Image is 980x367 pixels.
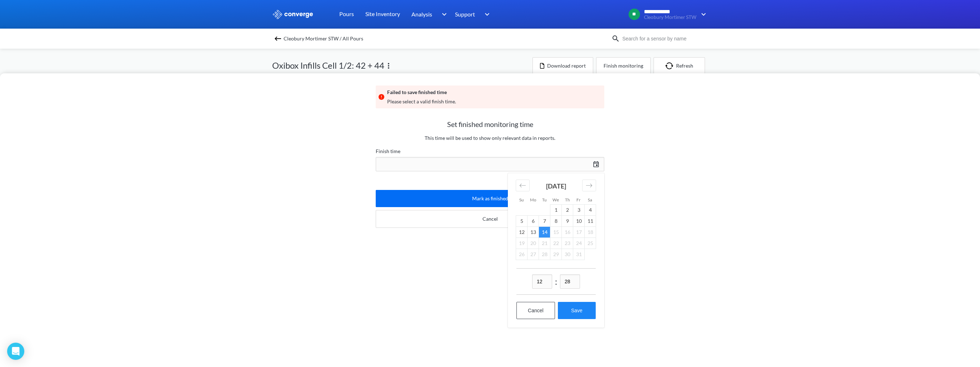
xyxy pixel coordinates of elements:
td: Thursday, October 9, 2025 [562,216,573,227]
td: Not available. Wednesday, October 22, 2025 [550,238,562,249]
td: Monday, October 13, 2025 [527,227,539,238]
td: Sunday, October 5, 2025 [516,216,527,227]
small: Su [519,197,524,202]
input: Search for a sensor by name [620,35,706,43]
small: Fr [576,197,581,202]
span: Analysis [411,10,432,19]
strong: [DATE] [546,182,566,190]
td: Selected. Tuesday, October 14, 2025 [539,227,550,238]
td: Wednesday, October 8, 2025 [550,216,562,227]
small: Tu [542,197,546,202]
small: Th [565,197,570,202]
td: Not available. Tuesday, October 21, 2025 [539,238,550,249]
td: Not available. Friday, October 17, 2025 [573,227,585,238]
td: Not available. Thursday, October 23, 2025 [562,238,573,249]
button: Cancel [376,210,604,228]
span: Cleobury Mortimer STW / All Pours [284,34,363,44]
td: Tuesday, October 7, 2025 [539,216,550,227]
span: Cleobury Mortimer STW [644,15,696,20]
img: downArrow.svg [480,10,491,19]
button: Cancel [516,302,555,319]
td: Monday, October 6, 2025 [527,216,539,227]
button: Save [558,302,596,319]
td: Not available. Thursday, October 16, 2025 [562,227,573,238]
td: Not available. Friday, October 24, 2025 [573,238,585,249]
div: Calendar [508,173,604,328]
label: Finish time [376,147,604,156]
td: Not available. Sunday, October 26, 2025 [516,249,527,260]
div: Move backward to switch to the previous month. [516,180,530,191]
small: We [552,197,559,202]
img: logo_ewhite.svg [272,10,314,19]
td: Not available. Saturday, October 25, 2025 [585,238,596,249]
td: Sunday, October 12, 2025 [516,227,527,238]
input: mm [560,274,580,289]
td: Not available. Tuesday, October 28, 2025 [539,249,550,260]
input: hh [532,274,552,289]
small: Sa [588,197,592,202]
h2: Set finished monitoring time [376,120,604,128]
button: Mark as finished [376,190,604,207]
td: Not available. Thursday, October 30, 2025 [562,249,573,260]
div: Please select a valid finish time. [387,98,456,106]
td: Wednesday, October 1, 2025 [550,205,562,216]
td: Saturday, October 4, 2025 [585,205,596,216]
img: icon-search.svg [611,34,620,43]
div: Open Intercom Messenger [7,343,24,360]
img: backspace.svg [274,34,282,43]
span: Support [455,10,475,19]
td: Not available. Friday, October 31, 2025 [573,249,585,260]
td: Saturday, October 11, 2025 [585,216,596,227]
p: This time will be used to show only relevant data in reports. [376,134,604,142]
div: Failed to save finished time [387,88,456,96]
div: Move forward to switch to the next month. [582,180,596,191]
td: Not available. Monday, October 20, 2025 [527,238,539,249]
span: : [555,275,557,288]
td: Thursday, October 2, 2025 [562,205,573,216]
td: Not available. Sunday, October 19, 2025 [516,238,527,249]
td: Not available. Saturday, October 18, 2025 [585,227,596,238]
img: downArrow.svg [696,10,708,19]
td: Not available. Wednesday, October 15, 2025 [550,227,562,238]
td: Friday, October 10, 2025 [573,216,585,227]
img: downArrow.svg [437,10,449,19]
td: Friday, October 3, 2025 [573,205,585,216]
small: Mo [530,197,536,202]
td: Not available. Wednesday, October 29, 2025 [550,249,562,260]
td: Not available. Monday, October 27, 2025 [527,249,539,260]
